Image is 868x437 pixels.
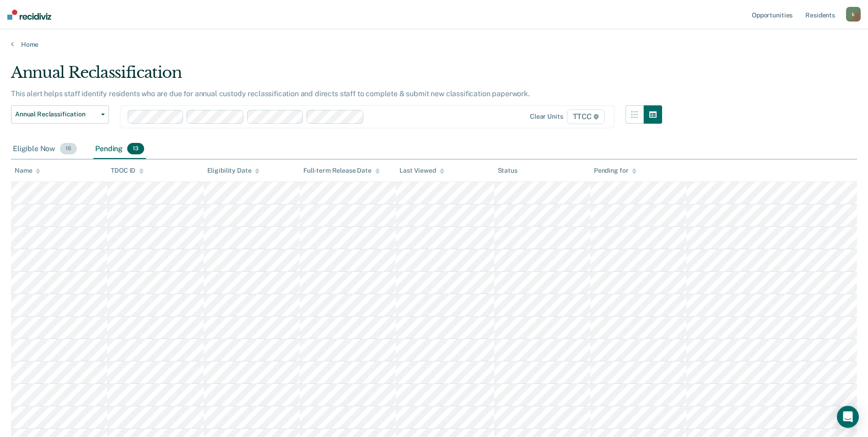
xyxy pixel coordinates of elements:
div: Last Viewed [399,167,444,175]
div: Eligibility Date [207,167,260,175]
span: 13 [127,143,144,155]
a: Home [11,40,857,49]
span: Annual Reclassification [15,110,97,118]
div: Annual Reclassification [11,63,662,89]
div: Eligible Now16 [11,139,79,159]
div: Status [498,167,518,175]
div: Name [15,167,40,175]
div: Full-term Release Date [303,167,380,175]
span: TTCC [567,109,605,124]
p: This alert helps staff identify residents who are due for annual custody reclassification and dir... [11,89,530,98]
div: Pending13 [93,139,146,159]
div: Pending for [594,167,636,175]
div: Clear units [530,113,563,120]
div: TDOC ID [111,167,144,175]
button: k [846,7,861,22]
img: Recidiviz [7,10,51,20]
div: Open Intercom Messenger [837,406,859,428]
span: 16 [60,143,77,155]
button: Annual Reclassification [11,105,109,124]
